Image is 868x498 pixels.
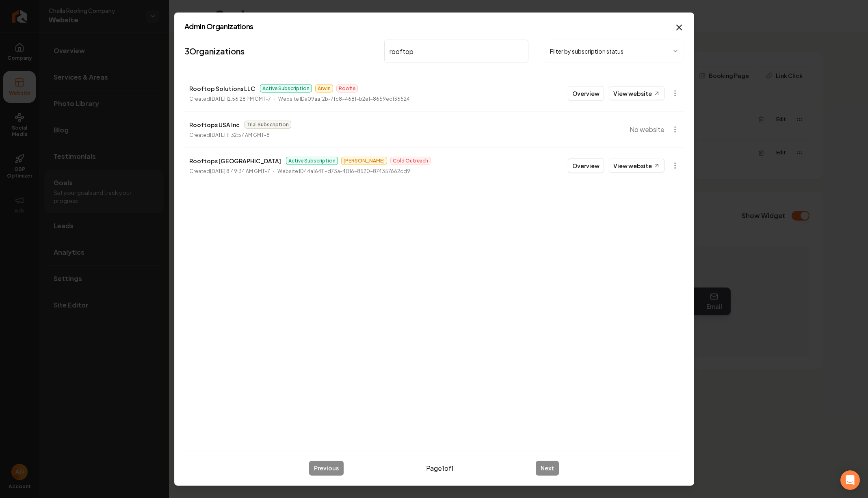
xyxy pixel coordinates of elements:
p: Rooftop Solutions LLC [189,84,255,93]
span: [PERSON_NAME] [341,157,387,165]
a: View website [609,87,665,100]
p: Rooftops USA Inc [189,120,240,130]
h2: Admin Organizations [184,23,684,30]
time: [DATE] 12:56:28 PM GMT-7 [210,96,271,102]
p: Website ID a09aaf2b-7fc8-4681-b2e1-8659ec136524 [278,95,410,103]
span: Roofle [336,84,358,93]
span: No website [630,125,665,134]
span: Active Subscription [260,84,312,93]
time: [DATE] 11:32:57 AM GMT-8 [210,132,270,138]
span: Cold Outreach [390,157,431,165]
a: View website [609,159,665,173]
p: Created [189,95,271,103]
span: Trial Subscription [245,121,291,129]
button: Overview [568,158,604,173]
p: Website ID 44a16411-d73a-4016-8520-874357662cd9 [277,167,410,175]
button: Overview [568,86,604,101]
p: Created [189,131,270,139]
p: Rooftops [GEOGRAPHIC_DATA] [189,156,281,166]
time: [DATE] 8:49:34 AM GMT-7 [210,168,270,174]
p: Created [189,167,270,175]
span: Active Subscription [286,157,338,165]
span: Arwin [315,84,333,93]
span: Page 1 of 1 [426,463,454,473]
a: 3Organizations [184,45,245,57]
input: Search by name or ID [384,40,529,63]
